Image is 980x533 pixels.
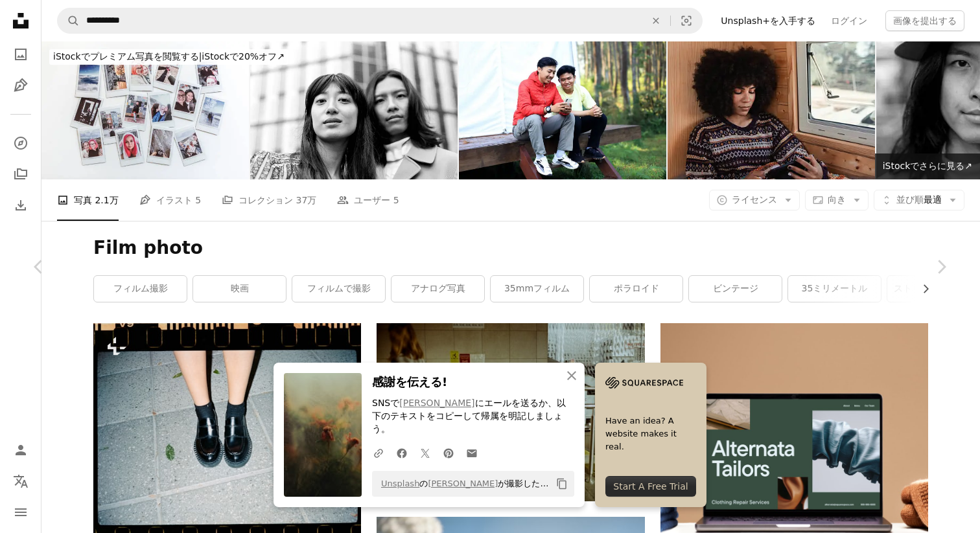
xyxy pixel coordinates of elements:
a: Unsplash+を入手する [713,10,823,31]
span: iStockでさらに見る ↗ [883,161,972,171]
a: Facebookでシェアする [390,440,414,466]
span: Have an idea? A website makes it real. [605,414,696,453]
h1: Film photo [93,236,928,260]
span: 最適 [896,194,942,207]
button: Unsplashで検索する [58,8,80,33]
a: ユーザー 5 [337,179,399,221]
button: 並び順最適 [874,190,964,210]
a: Unsplash [381,479,419,488]
a: アナログ写真 [391,276,484,302]
a: コレクション [8,161,34,187]
span: 向き [828,194,846,205]
a: ストリートフォトグラフィー [887,276,980,302]
a: 映画 [193,276,286,302]
a: ポラロイド [590,276,682,302]
img: file-1705255347840-230a6ab5bca9image [605,373,683,392]
button: メニュー [8,499,34,525]
img: 旅行の思い出のコンセプト – テーブルの上の旅行からのインスタント写真 [41,41,249,179]
a: タイルの床に立つ黒い靴を履いた人 [93,431,361,442]
button: 言語 [8,468,34,494]
form: サイト内でビジュアルを探す [57,8,703,34]
a: Eメールでシェアする [460,440,484,466]
span: iStockでプレミアム写真を閲覧する | [53,51,202,62]
button: ビジュアル検索 [671,8,702,33]
a: Have an idea? A website makes it real.Start A Free Trial [595,363,706,507]
span: 5 [195,193,201,207]
a: iStockでプレミアム写真を閲覧する|iStockで20%オフ↗ [41,41,296,73]
a: ログイン [823,10,875,31]
a: 35ミリメートル [788,276,881,302]
a: Pinterestでシェアする [437,440,460,466]
a: 次へ [902,205,980,329]
button: 全てクリア [642,8,670,33]
img: 白いタイル張りの壁の近くの白い金属製の棚 [377,323,644,501]
a: ログイン / 登録する [8,437,34,463]
a: ビンテージ [689,276,782,302]
span: 並び順 [896,194,924,205]
span: ライセンス [732,194,777,205]
a: フィルムで撮影 [292,276,385,302]
a: イラスト 5 [139,179,201,221]
span: 5 [393,193,399,207]
span: 37万 [296,193,317,207]
span: の が撮影した写真 [375,473,551,494]
a: ダウンロード履歴 [8,192,34,218]
button: 向き [805,190,869,210]
img: モノクロフィルムスタイルで近代建築の前でポーズをとる若いカップル [250,41,458,179]
a: イラスト [8,73,34,98]
a: [PERSON_NAME] [399,398,474,408]
img: キャンピングカーで映画を見ている女性 [668,41,875,179]
a: 探す [8,130,34,156]
a: コレクション 37万 [222,179,316,221]
div: Start A Free Trial [605,476,696,497]
a: 35mmフィルム [491,276,583,302]
span: iStockで20%オフ ↗ [53,51,285,62]
p: SNSで にエールを送るか、以下のテキストをコピーして帰属を明記しましょう。 [372,397,574,436]
a: Twitterでシェアする [414,440,437,466]
a: iStockでさらに見る↗ [875,153,980,179]
a: 写真 [8,41,34,67]
button: 画像を提出する [885,10,964,31]
a: フィルム撮影 [94,276,187,302]
button: ライセンス [709,190,800,210]
h3: 感謝を伝える! [372,373,574,392]
button: クリップボードにコピーする [551,473,573,495]
a: [PERSON_NAME] [428,479,498,488]
img: スマートフォンを使った屋外での2人の若いアジア人男性の交流 [459,41,666,179]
